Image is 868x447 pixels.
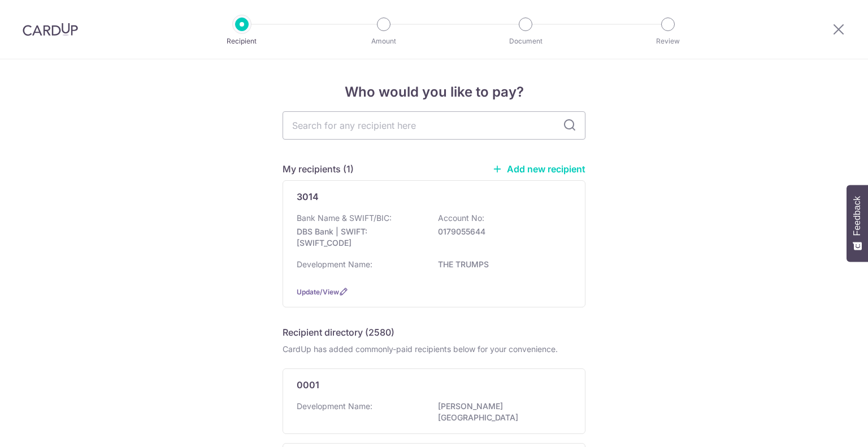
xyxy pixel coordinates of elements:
[283,344,585,355] div: CardUp has added commonly-paid recipients below for your convenience.
[297,401,372,412] p: Development Name:
[438,259,565,270] p: THE TRUMPS
[852,196,862,236] span: Feedback
[297,190,319,203] p: 3014
[297,378,319,392] p: 0001
[297,259,372,270] p: Development Name:
[847,185,868,262] button: Feedback - Show survey
[283,326,394,339] h5: Recipient directory (2580)
[438,226,565,237] p: 0179055644
[342,36,426,47] p: Amount
[283,162,354,176] h5: My recipients (1)
[492,163,585,175] a: Add new recipient
[200,36,284,47] p: Recipient
[796,413,857,441] iframe: Opens a widget where you can find more information
[283,82,585,102] h4: Who would you like to pay?
[283,111,585,140] input: Search for any recipient here
[297,212,392,224] p: Bank Name & SWIFT/BIC:
[297,288,339,296] a: Update/View
[23,23,78,36] img: CardUp
[484,36,567,47] p: Document
[297,226,423,249] p: DBS Bank | SWIFT: [SWIFT_CODE]
[626,36,710,47] p: Review
[438,212,484,224] p: Account No:
[438,401,565,423] p: [PERSON_NAME][GEOGRAPHIC_DATA]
